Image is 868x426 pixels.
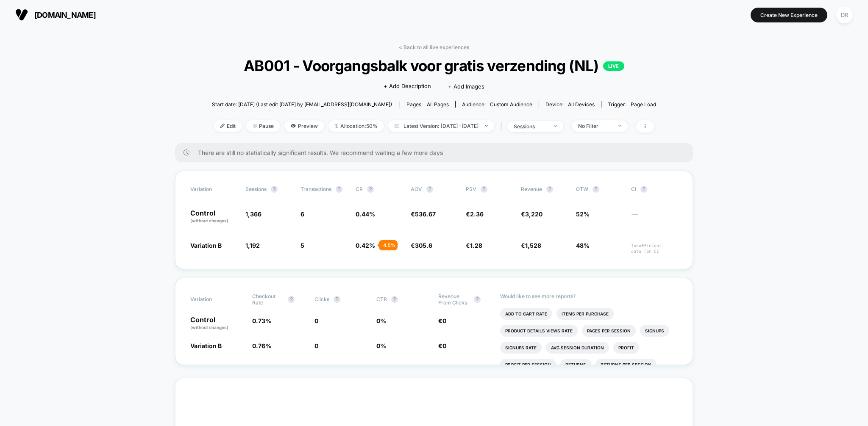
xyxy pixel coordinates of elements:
[438,317,446,324] span: €
[500,293,678,299] p: Would like to see more reports?
[438,342,446,349] span: €
[466,186,476,192] span: PSV
[470,210,484,218] span: 2.36
[356,186,363,192] span: CR
[356,210,375,218] span: 0.44 %
[582,325,636,337] li: Pages Per Session
[300,186,331,192] span: Transactions
[328,120,384,132] span: Allocation: 50%
[300,210,304,218] span: 6
[836,7,853,23] div: DR
[595,359,657,371] li: Returns Per Session
[367,186,374,193] button: ?
[521,210,542,218] span: €
[442,342,446,349] span: 0
[442,317,446,324] span: 0
[631,212,678,224] span: ---
[288,296,295,303] button: ?
[284,120,324,132] span: Preview
[640,325,669,337] li: Signups
[252,317,271,324] span: 0.73 %
[560,359,591,371] li: Returns
[190,218,228,223] span: (without changes)
[252,293,284,306] span: Checkout Rate
[190,242,222,249] span: Variation B
[631,243,678,254] span: Insufficient data for CI
[578,123,612,129] div: No Filter
[246,120,280,132] span: Pause
[388,120,494,132] span: Latest Version: [DATE] - [DATE]
[613,342,639,354] li: Profit
[411,242,432,249] span: €
[603,61,624,71] p: LIVE
[384,82,431,91] span: + Add Description
[190,342,222,349] span: Variation B
[554,125,557,127] img: end
[15,8,28,21] img: Visually logo
[415,210,436,218] span: 536.67
[556,308,614,320] li: Items Per Purchase
[448,83,484,90] span: + Add Images
[568,101,595,108] span: all devices
[376,342,386,349] span: 0 %
[376,296,387,302] span: CTR
[245,210,262,218] span: 1,366
[220,124,225,128] img: edit
[314,296,329,302] span: Clicks
[521,242,541,249] span: €
[234,57,634,75] span: AB001 - Voorgangsbalk voor gratis verzending (NL)
[481,186,487,193] button: ?
[618,125,621,127] img: end
[415,242,432,249] span: 305.6
[356,242,375,249] span: 0.42 %
[546,186,553,193] button: ?
[336,186,342,193] button: ?
[314,317,318,324] span: 0
[466,242,482,249] span: €
[640,186,647,193] button: ?
[751,8,827,22] button: Create New Experience
[462,101,532,108] div: Audience:
[514,123,548,130] div: sessions
[198,149,676,156] span: There are still no statistically significant results. We recommend waiting a few more days
[834,6,855,24] button: DR
[190,325,228,330] span: (without changes)
[252,342,271,349] span: 0.76 %
[576,210,590,218] span: 52%
[214,120,242,132] span: Edit
[470,242,482,249] span: 1.28
[521,186,542,192] span: Revenue
[190,316,244,331] p: Control
[376,317,386,324] span: 0 %
[395,124,399,128] img: calendar
[466,210,484,218] span: €
[334,296,340,303] button: ?
[485,125,488,127] img: end
[406,101,449,108] div: Pages:
[245,242,260,249] span: 1,192
[399,44,469,50] a: < Back to all live experiences
[391,296,398,303] button: ?
[576,242,590,249] span: 48%
[245,186,267,192] span: Sessions
[490,101,532,108] span: Custom Audience
[379,240,398,250] div: - 4.5 %
[34,11,96,19] span: [DOMAIN_NAME]
[500,342,542,354] li: Signups Rate
[212,101,392,108] span: Start date: [DATE] (Last edit [DATE] by [EMAIL_ADDRESS][DOMAIN_NAME])
[438,293,470,306] span: Revenue From Clicks
[539,101,601,108] span: Device:
[190,186,237,193] span: Variation
[546,342,609,354] li: Avg Session Duration
[314,342,318,349] span: 0
[335,124,338,128] img: rebalance
[500,325,578,337] li: Product Details Views Rate
[411,186,422,192] span: AOV
[593,186,599,193] button: ?
[474,296,481,303] button: ?
[608,101,656,108] div: Trigger:
[253,124,257,128] img: end
[190,293,237,306] span: Variation
[426,186,433,193] button: ?
[500,359,556,371] li: Profit Per Session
